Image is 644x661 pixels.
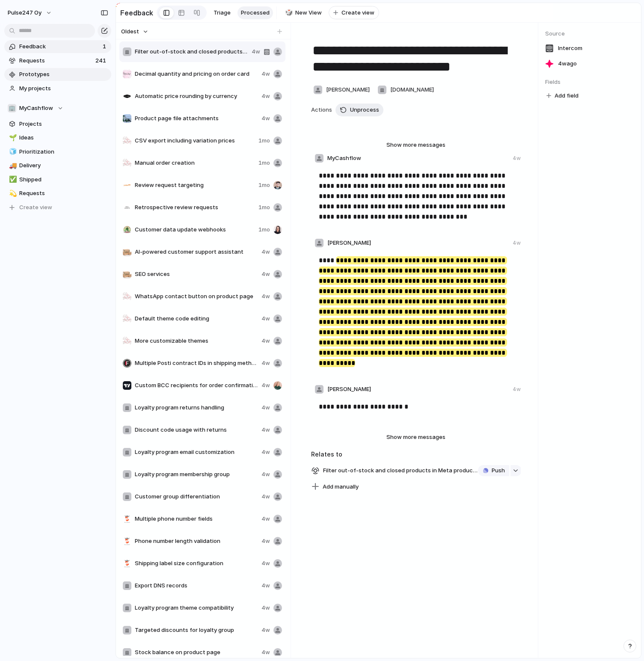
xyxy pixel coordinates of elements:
button: 💫 [8,189,16,198]
button: Create view [329,6,379,20]
span: 1 [103,42,108,51]
span: Phone number length validation [135,537,258,545]
span: Fields [545,78,634,86]
button: Oldest [120,26,150,37]
span: Decimal quantity and pricing on order card [135,70,258,78]
span: Triage [214,9,231,17]
span: Loyalty program email customization [135,448,258,456]
span: Add manually [323,483,359,491]
span: My projects [19,84,108,93]
button: Show more messages [365,139,467,151]
h2: Feedback [120,8,153,18]
a: Requests241 [4,54,111,67]
span: 1mo [258,203,270,212]
span: Delivery [19,161,108,170]
div: 🚚 [9,161,15,171]
a: My projects [4,82,111,95]
button: 🏢MyCashflow [4,102,111,115]
button: [PERSON_NAME] [311,83,372,97]
span: 4w [261,359,270,368]
a: Intercom [545,42,634,54]
span: MyCashflow [19,104,53,113]
div: 🧊Prioritization [4,145,111,158]
div: ✅ [9,175,15,184]
span: 4w [252,47,260,56]
button: Push [478,465,509,476]
span: Add field [555,92,579,100]
span: 4w [261,537,270,545]
span: 4w [261,604,270,612]
div: 4w [513,154,521,162]
span: Retrospective review requests [135,203,255,212]
span: 4w [261,70,270,78]
span: Manual order creation [135,159,255,167]
span: CSV export including variation prices [135,136,255,145]
div: 💫 [9,189,15,199]
span: Targeted discounts for loyalty group [135,626,258,634]
div: 🌱 [9,133,15,143]
span: Unprocess [350,106,379,114]
span: [DOMAIN_NAME] [390,86,434,94]
span: AI-powered customer support assistant [135,248,258,256]
span: Stock balance on product page [135,648,258,657]
button: [DOMAIN_NAME] [375,83,436,97]
span: 4w [261,515,270,523]
button: Unprocess [335,104,383,116]
span: 4w [261,270,270,279]
span: Product page file attachments [135,114,258,123]
div: 4w [513,385,521,393]
span: Filter out-of-stock and closed products in Meta product feed [135,47,248,56]
span: 241 [95,56,108,65]
span: Discount code usage with returns [135,426,258,434]
span: Custom BCC recipients for order confirmation emails [135,381,258,390]
span: Customer data update webhooks [135,225,255,234]
a: Projects [4,118,111,130]
span: New View [295,9,322,17]
span: 4w [261,314,270,323]
a: 🎲New View [280,6,325,19]
span: Loyalty program membership group [135,470,258,479]
span: Default theme code editing [135,314,258,323]
span: Show more messages [386,433,445,442]
span: 4w [261,448,270,456]
span: 1mo [258,136,270,145]
button: 🧊 [8,148,16,156]
div: 🏢 [8,104,16,113]
span: 4w ago [558,59,577,68]
button: Pulse247 Oy [4,6,56,20]
span: 4w [261,648,270,657]
span: Feedback [19,42,100,51]
span: 4w [261,381,270,390]
span: 4w [261,426,270,434]
span: 1mo [258,159,270,167]
span: 4w [261,581,270,590]
span: Loyalty program returns handling [135,403,258,412]
span: Show more messages [386,141,445,149]
span: 1mo [258,181,270,190]
span: SEO services [135,270,258,279]
span: Processed [241,9,270,17]
span: Ideas [19,133,108,142]
a: Prototypes [4,68,111,81]
span: Export DNS records [135,581,258,590]
span: Multiple Posti contract IDs in shipping methods [135,359,258,368]
button: Create view [4,201,111,214]
span: [PERSON_NAME] [327,239,371,247]
span: 4w [261,492,270,501]
button: 🌱 [8,133,16,142]
span: Filter out-of-stock and closed products in Meta product feed [321,465,481,477]
a: 🌱Ideas [4,131,111,144]
span: 4w [261,559,270,568]
a: 🚚Delivery [4,159,111,172]
button: Add manually [308,481,362,493]
div: 🎲 [285,8,291,18]
button: Show more messages [365,432,467,443]
span: 4w [261,292,270,301]
span: 4w [261,470,270,479]
span: Intercom [558,44,582,53]
span: Push [492,466,505,475]
button: Add field [545,90,580,101]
